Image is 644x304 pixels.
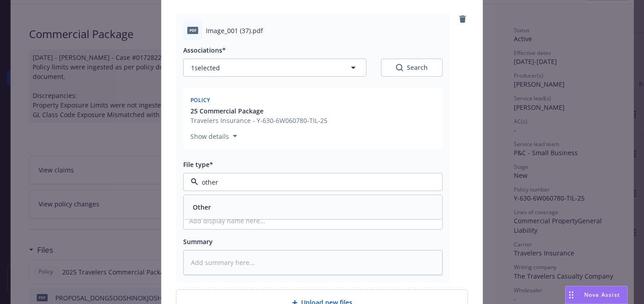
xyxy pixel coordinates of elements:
[566,286,577,304] div: Drag to move
[584,291,620,299] span: Nova Assist
[565,286,628,304] button: Nova Assist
